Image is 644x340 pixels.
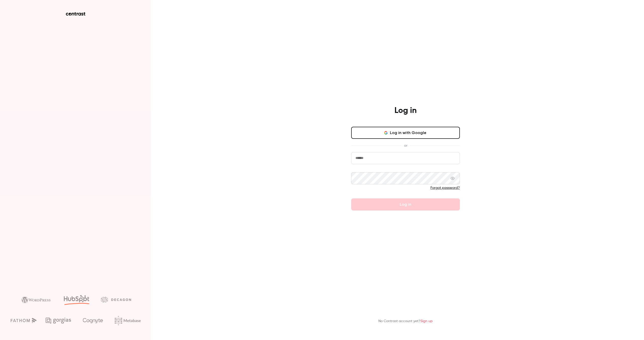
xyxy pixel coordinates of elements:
a: Sign up [420,319,433,323]
img: decagon [101,297,131,302]
p: No Contrast account yet? [378,319,433,324]
h4: Log in [394,106,417,116]
a: Forgot password? [430,186,460,190]
button: Log in with Google [351,127,460,139]
span: or [401,143,410,148]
